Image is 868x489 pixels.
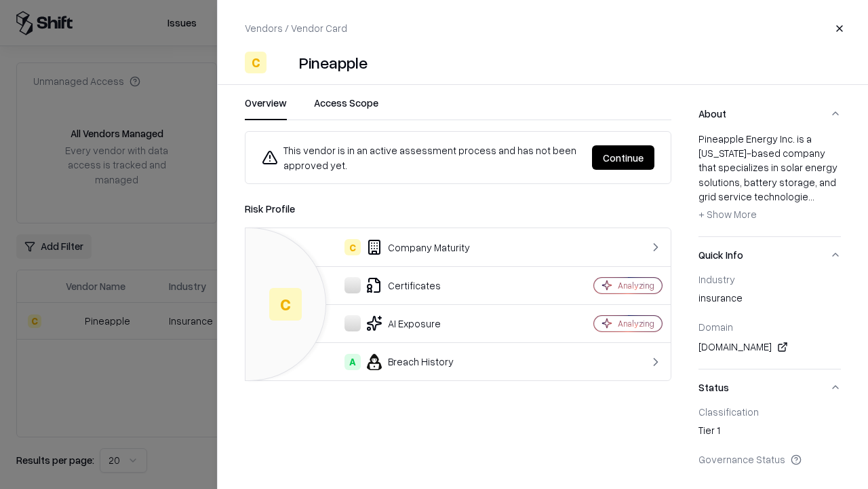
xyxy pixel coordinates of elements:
div: C [269,288,302,321]
div: Certificates [256,277,547,293]
img: Pineapple [272,52,294,73]
button: + Show More [698,204,757,225]
div: [DOMAIN_NAME] [698,339,841,355]
button: Quick Info [698,237,841,273]
div: Breach History [256,354,547,370]
span: + Show More [698,208,757,220]
button: Overview [245,96,287,120]
div: Risk Profile [245,200,671,217]
button: Access Scope [314,96,378,120]
div: A [344,354,361,370]
div: Pineapple Energy Inc. is a [US_STATE]-based company that specializes in solar energy solutions, b... [698,132,841,225]
div: Pineapple [299,52,368,73]
div: Analyzing [618,280,654,291]
div: C [245,52,267,73]
div: Classification [698,405,841,418]
div: Quick Info [698,273,841,369]
p: Vendors / Vendor Card [245,21,347,35]
div: Domain [698,321,841,333]
div: About [698,132,841,236]
div: Tier 1 [698,423,841,442]
div: Company Maturity [256,239,547,255]
button: About [698,96,841,132]
div: This vendor is in an active assessment process and has not been approved yet. [262,143,581,173]
div: insurance [698,291,841,310]
button: Continue [592,145,654,170]
div: Governance Status [698,453,841,465]
span: ... [808,190,814,202]
div: Industry [698,273,841,285]
div: Analyzing [618,318,654,329]
button: Status [698,369,841,405]
div: AI Exposure [256,315,547,331]
div: C [344,239,361,255]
